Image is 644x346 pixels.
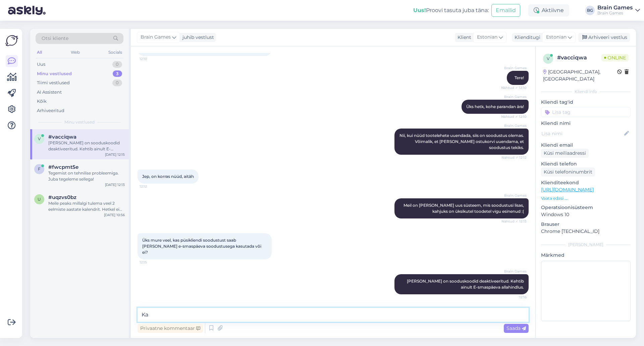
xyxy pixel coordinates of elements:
div: Uus [37,61,45,68]
span: #vacciqwa [48,134,76,140]
span: Brain Games [501,123,527,128]
span: 12:12 [140,184,165,189]
div: Klient [455,34,471,41]
span: #uqzvs0bz [48,194,76,200]
div: Brain Games [597,5,633,10]
p: Brauser [541,221,631,228]
div: Meile peaks millalgi tulema veel 2 eelmiste aastate kalendrit. Hetkel ei ole veel teada aga milla... [48,200,125,212]
span: u [38,197,41,202]
p: Operatsioonisüsteem [541,204,631,211]
div: Arhiveeri vestlus [578,33,630,42]
span: 12:16 [501,295,527,300]
p: Kliendi nimi [541,120,631,127]
div: # vacciqwa [557,54,601,62]
p: Kliendi tag'id [541,99,631,106]
div: 3 [113,70,122,77]
span: Tere! [515,75,524,80]
div: [DATE] 12:15 [105,152,125,157]
div: Minu vestlused [37,70,72,77]
input: Lisa nimi [541,130,623,137]
div: [GEOGRAPHIC_DATA], [GEOGRAPHIC_DATA] [543,68,617,83]
span: Meil on [PERSON_NAME] uus süsteem, mis soodustusi lisas, kahjuks on üksikutel toodetel vigu esine... [404,203,525,214]
div: Tegemist on tehnilise probleemiga. Juba tegeleme sellega! [48,170,125,182]
span: Nähtud ✓ 12:12 [501,155,527,160]
span: Jep, on korras nüüd, aitäh [142,174,194,179]
div: Tiimi vestlused [37,80,70,86]
span: [PERSON_NAME] on sooduskoodid deaktiveeritud. Kehtib ainult E-smaspäeva allahindlus. [407,279,525,290]
span: Nähtud ✓ 12:13 [501,219,527,224]
span: Brain Games [501,193,527,198]
p: Märkmed [541,252,631,259]
div: 0 [112,80,122,86]
a: [URL][DOMAIN_NAME] [541,187,594,193]
span: Nii, kui nüüd tootelehete uuendada, siis on soodustus olemas. Võimalik, et [PERSON_NAME] ostukorv... [399,133,525,150]
span: v [38,136,41,141]
img: Askly Logo [5,34,18,47]
div: AI Assistent [37,89,62,96]
div: BG [585,6,595,15]
span: Saada [506,325,526,331]
span: Brain Games [501,269,527,274]
span: Üks mure veel, kas püsikliendi soodustust saab [PERSON_NAME] e-smaspäeva soodustusega kasutada võ... [142,238,262,255]
span: Estonian [546,34,567,41]
p: Chrome [TECHNICAL_ID] [541,228,631,235]
span: Estonian [477,34,497,41]
div: [PERSON_NAME] on sooduskoodid deaktiveeritud. Kehtib ainult E-smaspäeva allahindlus. [48,140,125,152]
div: Socials [107,48,123,57]
div: [DATE] 10:56 [104,212,125,217]
p: Windows 10 [541,211,631,218]
a: Brain GamesBrain Games [597,5,640,16]
div: 0 [112,61,122,68]
textarea: Ka [138,308,529,322]
input: Lisa tag [541,107,631,117]
div: Küsi meiliaadressi [541,149,589,158]
span: #fwcpmt5e [48,164,78,170]
div: Web [69,48,81,57]
div: All [36,48,43,57]
div: [DATE] 12:13 [105,182,125,187]
b: Uus! [413,7,426,13]
span: Otsi kliente [42,35,68,42]
span: 12:15 [140,260,165,265]
div: Küsi telefoninumbrit [541,167,595,177]
p: Klienditeekond [541,179,631,186]
div: Aktiivne [528,4,569,16]
div: Arhiveeritud [37,107,64,114]
span: Brain Games [141,34,171,41]
span: Üks hetk, kohe parandan ära! [466,104,524,109]
div: [PERSON_NAME] [541,242,631,248]
span: Brain Games [501,94,527,99]
button: Emailid [491,4,520,17]
span: Minu vestlused [64,119,95,125]
p: Vaata edasi ... [541,195,631,201]
div: Klienditugi [512,34,540,41]
div: Privaatne kommentaar [138,324,203,333]
span: v [547,56,549,61]
p: Kliendi telefon [541,160,631,167]
p: Kliendi email [541,142,631,149]
span: 12:10 [140,56,165,61]
span: Nähtud ✓ 12:10 [501,114,527,119]
span: Online [601,54,629,61]
span: f [38,166,41,171]
div: Kliendi info [541,89,631,95]
div: Kõik [37,98,47,105]
span: Nähtud ✓ 12:10 [501,85,527,90]
span: Brain Games [501,65,527,70]
div: juhib vestlust [180,34,214,41]
div: Brain Games [597,10,633,16]
div: Proovi tasuta juba täna: [413,6,489,14]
